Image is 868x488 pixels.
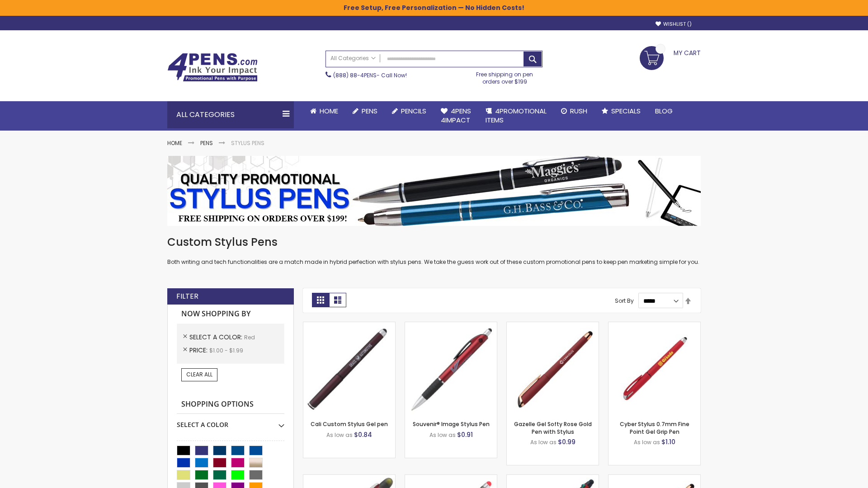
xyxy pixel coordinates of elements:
a: Gazelle Gel Softy Rose Gold Pen with Stylus-Red [507,322,599,329]
a: Home [167,139,182,147]
span: Clear All [186,371,212,378]
a: Blog [648,101,680,121]
a: Gazelle Gel Softy Rose Gold Pen with Stylus [514,420,592,435]
span: Pens [362,106,377,116]
a: 4Pens4impact [434,101,478,131]
a: Souvenir® Jalan Highlighter Stylus Pen Combo-Red [303,474,395,482]
strong: Grid [312,293,329,307]
strong: Filter [176,291,198,301]
a: Clear All [181,368,217,381]
span: As low as [530,438,557,446]
span: $1.10 [661,437,675,446]
img: Gazelle Gel Softy Rose Gold Pen with Stylus-Red [507,322,599,414]
span: $0.84 [354,430,372,439]
span: $1.00 - $1.99 [209,347,243,354]
a: Orbitor 4 Color Assorted Ink Metallic Stylus Pens-Red [507,474,599,482]
strong: Now Shopping by [177,305,284,324]
div: All Categories [167,101,294,128]
a: Wishlist [656,21,692,28]
a: All Categories [326,51,380,66]
div: Both writing and tech functionalities are a match made in hybrid perfection with stylus pens. We ... [167,235,701,266]
span: 4Pens 4impact [441,106,471,125]
strong: Shopping Options [177,395,284,414]
span: Price [189,346,209,355]
a: Gazelle Gel Softy Rose Gold Pen with Stylus - ColorJet-Red [609,474,700,482]
span: All Categories [330,55,376,62]
img: 4Pens Custom Pens and Promotional Products [167,53,258,82]
a: Pens [345,101,385,121]
a: Cyber Stylus 0.7mm Fine Point Gel Grip Pen-Red [609,322,700,329]
img: Cali Custom Stylus Gel pen-Red [303,322,395,414]
img: Stylus Pens [167,156,701,226]
a: Souvenir® Image Stylus Pen [413,420,490,428]
span: As low as [429,431,456,439]
span: Specials [611,106,641,116]
a: Cali Custom Stylus Gel pen [311,420,388,428]
span: Select A Color [189,333,244,342]
span: $0.91 [457,430,473,439]
a: Souvenir® Image Stylus Pen-Red [405,322,497,329]
span: Rush [570,106,587,116]
a: 4PROMOTIONALITEMS [478,101,554,131]
a: Islander Softy Gel with Stylus - ColorJet Imprint-Red [405,474,497,482]
span: 4PROMOTIONAL ITEMS [486,106,547,125]
img: Cyber Stylus 0.7mm Fine Point Gel Grip Pen-Red [609,322,700,414]
a: Rush [554,101,594,121]
a: Home [303,101,345,121]
h1: Custom Stylus Pens [167,235,701,249]
strong: Stylus Pens [231,139,264,147]
a: Cali Custom Stylus Gel pen-Red [303,322,395,329]
span: - Call Now! [333,71,407,79]
div: Free shipping on pen orders over $199 [467,67,543,85]
label: Sort By [615,297,634,305]
img: Souvenir® Image Stylus Pen-Red [405,322,497,414]
div: Select A Color [177,414,284,429]
a: Specials [594,101,648,121]
a: Pencils [385,101,434,121]
span: Pencils [401,106,426,116]
a: (888) 88-4PENS [333,71,377,79]
a: Pens [200,139,213,147]
span: Red [244,333,255,341]
span: As low as [634,438,660,446]
span: Home [320,106,338,116]
span: $0.99 [558,437,576,446]
span: Blog [655,106,673,116]
a: Cyber Stylus 0.7mm Fine Point Gel Grip Pen [620,420,689,435]
span: As low as [326,431,353,439]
